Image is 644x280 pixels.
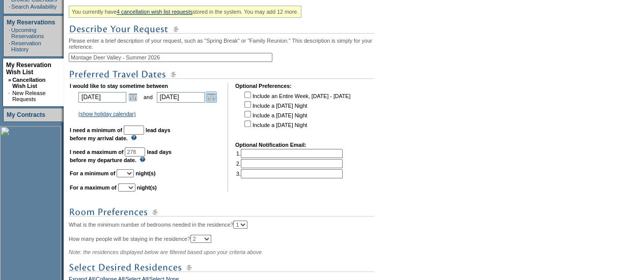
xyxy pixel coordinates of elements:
[142,90,154,104] td: and
[157,92,205,103] input: Date format: M/D/Y. Shortcut keys: [T] for Today. [UP] or [.] for Next Day. [DOWN] or [,] for Pre...
[7,19,55,26] a: My Reservations
[70,127,122,133] b: I need a minimum of
[235,83,292,89] b: Optional Preferences:
[6,61,51,76] a: My Reservation Wish List
[131,135,137,140] img: questionMark_lightBlue.gif
[236,149,343,158] td: 1.
[242,90,350,135] td: Include an Entire Week, [DATE] - [DATE] Include a [DATE] Night Include a [DATE] Night Include a [...
[206,91,217,103] a: Open the calendar popup.
[8,77,11,83] b: »
[12,90,45,102] a: New Release Requests
[70,149,172,163] b: lead days before my departure date.
[70,149,123,155] b: I need a maximum of
[11,40,41,52] a: Reservation History
[70,127,171,141] b: lead days before my arrival date.
[117,9,192,15] a: 4 cancellation wish list requests
[137,184,157,191] b: night(s)
[7,111,45,118] a: My Contracts
[11,27,44,39] a: Upcoming Reservations
[235,142,306,148] b: Optional Notification Email:
[11,4,57,10] a: Search Availability
[236,159,343,168] td: 2.
[78,92,126,103] input: Date format: M/D/Y. Shortcut keys: [T] for Today. [UP] or [.] for Next Day. [DOWN] or [,] for Pre...
[78,111,136,117] a: (show holiday calendar)
[236,169,343,178] td: 3.
[9,4,10,10] td: ·
[9,27,10,39] td: ·
[69,6,301,18] div: You currently have stored in the system. You may add 12 more.
[69,206,374,219] img: subTtlRoomPreferences.gif
[70,83,168,89] b: I would like to stay sometime between
[139,157,146,162] img: questionMark_lightBlue.gif
[135,170,155,176] b: night(s)
[127,91,138,103] a: Open the calendar popup.
[8,90,11,102] td: ·
[69,249,262,255] span: Note: the residences displayed below are filtered based upon your criteria above
[9,40,10,52] td: ·
[70,184,117,191] b: For a maximum of
[70,170,115,176] b: For a minimum of
[12,77,45,89] a: Cancellation Wish List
